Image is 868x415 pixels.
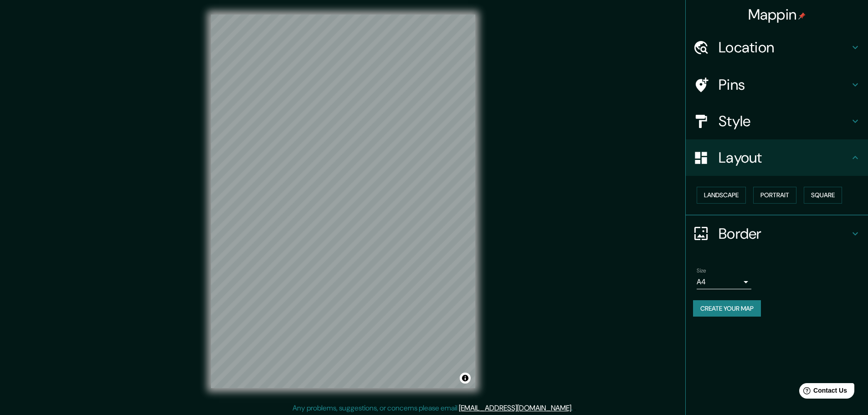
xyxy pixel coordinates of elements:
[686,67,868,103] div: Pins
[748,5,806,24] h4: Mappin
[211,15,475,388] canvas: Map
[719,112,850,130] h4: Style
[719,149,850,167] h4: Layout
[719,76,850,94] h4: Pins
[686,103,868,139] div: Style
[293,403,573,414] p: Any problems, suggestions, or concerns please email .
[719,225,850,243] h4: Border
[460,373,471,384] button: Toggle attribution
[693,300,761,317] button: Create your map
[697,187,746,204] button: Landscape
[804,187,842,204] button: Square
[459,403,571,413] a: [EMAIL_ADDRESS][DOMAIN_NAME]
[686,139,868,176] div: Layout
[697,275,751,289] div: A4
[573,403,574,414] div: .
[798,12,806,20] img: pin-icon.png
[719,38,850,56] h4: Location
[686,29,868,66] div: Location
[574,403,576,414] div: .
[686,215,868,252] div: Border
[753,187,796,204] button: Portrait
[697,266,706,274] label: Size
[787,379,858,405] iframe: Help widget launcher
